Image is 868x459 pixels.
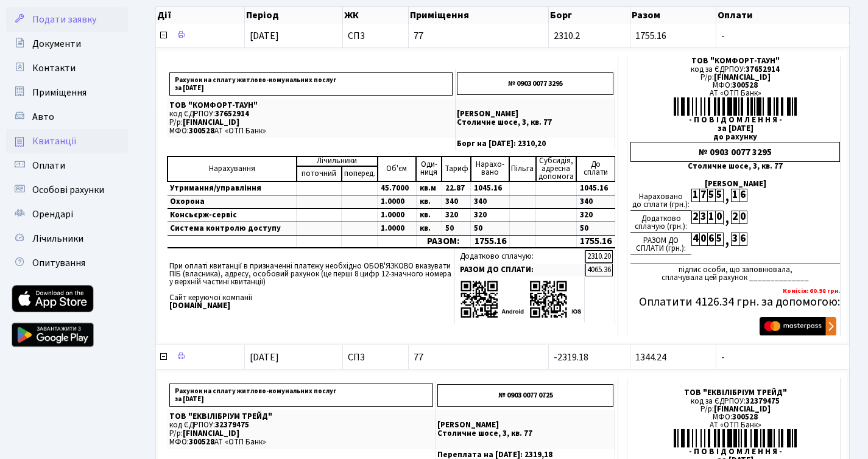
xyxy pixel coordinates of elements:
b: [DOMAIN_NAME] [169,300,230,311]
td: поточний [297,166,342,181]
a: Подати заявку [6,7,128,32]
div: 6 [707,233,715,246]
span: Оплати [32,159,65,172]
span: Приміщення [32,86,86,99]
th: Борг [549,7,630,24]
a: Авто [6,105,128,129]
p: МФО: АТ «ОТП Банк» [169,438,433,446]
p: код ЄДРПОУ: [169,110,453,118]
td: 1755.16 [471,235,509,248]
a: Особові рахунки [6,178,128,202]
div: , [723,189,731,203]
p: Столичне шосе, 3, кв. 77 [457,119,613,127]
th: Дії [156,7,245,24]
span: [FINANCIAL_ID] [183,428,239,439]
span: [FINANCIAL_ID] [183,117,239,128]
th: Оплати [716,7,850,24]
span: 32379475 [746,396,780,407]
td: При оплаті квитанції в призначенні платежу необхідно ОБОВ'ЯЗКОВО вказувати ПІБ (власника), адресу... [167,248,455,323]
td: 1755.16 [576,235,615,248]
td: 1.0000 [378,195,416,208]
td: 340 [442,195,471,208]
td: 320 [442,208,471,222]
td: кв. [416,195,442,208]
span: 1344.24 [635,351,666,364]
span: Квитанції [32,135,77,148]
span: 37652914 [746,64,780,75]
div: Р/р: [630,74,840,82]
td: Утримання/управління [168,181,297,195]
div: 1 [707,211,715,224]
div: Р/р: [630,405,840,413]
td: кв. [416,222,442,235]
td: Субсидія, адресна допомога [536,156,577,181]
h5: Оплатити 4126.34 грн. за допомогою: [630,295,840,309]
td: Охорона [168,195,297,208]
td: 320 [576,208,615,222]
span: - [721,352,844,362]
div: підпис особи, що заповнювала, сплачувала цей рахунок ______________ [630,264,840,282]
td: Пільга [509,156,535,181]
span: Лічильники [32,232,83,245]
th: Разом [630,7,716,24]
div: 2 [691,211,699,224]
div: [PERSON_NAME] [630,180,840,188]
div: МФО: [630,82,840,89]
td: 1045.16 [576,181,615,195]
span: 300528 [732,412,758,422]
span: 300528 [732,80,758,91]
td: кв.м [416,181,442,195]
p: ТОВ "ЕКВІЛІБРІУМ ТРЕЙД" [169,413,433,421]
span: Подати заявку [32,13,96,26]
a: Лічильники [6,226,128,251]
p: ТОВ "КОМФОРТ-ТАУН" [169,102,453,110]
td: 320 [471,208,509,222]
td: поперед. [342,166,378,181]
span: Контакти [32,61,76,75]
p: № 0903 0077 0725 [437,384,613,407]
p: [PERSON_NAME] [437,421,613,429]
div: ТОВ "ЕКВІЛІБРІУМ ТРЕЙД" [630,389,840,397]
td: Оди- ниця [416,156,442,181]
p: Рахунок на сплату житлово-комунальних послуг за [DATE] [169,384,433,407]
p: Столичне шосе, 3, кв. 77 [437,430,613,438]
td: 340 [471,195,509,208]
p: № 0903 0077 3295 [457,72,613,95]
div: 5 [707,189,715,202]
a: Оплати [6,153,128,178]
td: Лічильники [297,156,378,166]
td: 1.0000 [378,222,416,235]
span: - [721,31,844,41]
div: № 0903 0077 3295 [630,142,840,162]
td: кв. [416,208,442,222]
td: 22.87 [442,181,471,195]
span: 300528 [189,125,214,136]
div: 7 [699,189,707,202]
a: Документи [6,32,128,56]
td: Нарахування [168,156,297,181]
span: 1755.16 [635,29,666,43]
td: 45.7000 [378,181,416,195]
div: 6 [739,233,747,246]
td: 1045.16 [471,181,509,195]
td: 1.0000 [378,208,416,222]
span: СП3 [348,31,403,41]
img: Masterpass [760,317,836,335]
td: Тариф [442,156,471,181]
td: 50 [576,222,615,235]
img: apps-qrcodes.png [460,279,582,319]
div: 1 [691,189,699,202]
div: Столичне шосе, 3, кв. 77 [630,163,840,170]
td: Об'єм [378,156,416,181]
td: 4065.36 [585,264,613,276]
td: 50 [442,222,471,235]
span: [DATE] [250,29,279,43]
th: Період [245,7,343,24]
span: Авто [32,110,54,124]
span: [FINANCIAL_ID] [714,404,771,415]
div: АТ «ОТП Банк» [630,421,840,429]
div: 3 [731,233,739,246]
div: ТОВ "КОМФОРТ-ТАУН" [630,57,840,65]
div: код за ЄДРПОУ: [630,398,840,405]
span: 77 [414,352,543,362]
